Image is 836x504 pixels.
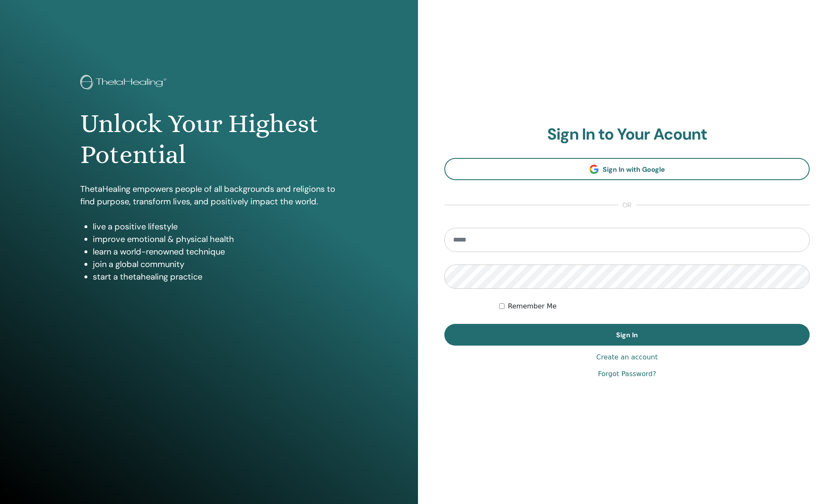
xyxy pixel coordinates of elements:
[80,108,338,171] h1: Unlock Your Highest Potential
[93,245,338,258] li: learn a world-renowned technique
[618,200,636,210] span: or
[93,258,338,270] li: join a global community
[80,183,338,208] p: ThetaHealing empowers people of all backgrounds and religions to find purpose, transform lives, a...
[93,270,338,283] li: start a thetahealing practice
[603,165,665,174] span: Sign In with Google
[444,324,810,346] button: Sign In
[596,352,658,362] a: Create an account
[444,125,810,144] h2: Sign In to Your Acount
[598,369,656,379] a: Forgot Password?
[444,158,810,180] a: Sign In with Google
[508,301,557,311] label: Remember Me
[93,220,338,233] li: live a positive lifestyle
[616,331,638,339] span: Sign In
[499,301,810,311] div: Keep me authenticated indefinitely or until I manually logout
[93,233,338,245] li: improve emotional & physical health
